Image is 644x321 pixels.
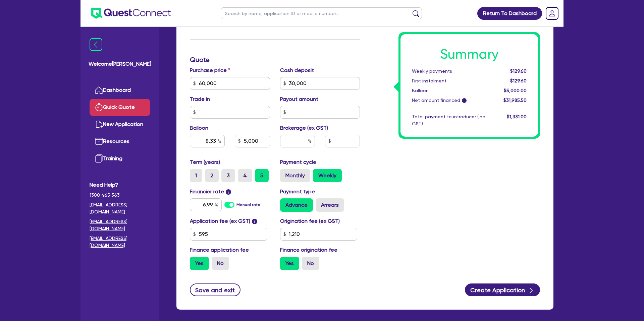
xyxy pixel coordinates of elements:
[280,188,315,196] label: Payment type
[90,181,150,189] span: Need Help?
[212,257,229,270] label: No
[90,38,102,51] img: icon-menu-close
[95,154,103,163] img: training
[190,169,202,182] label: 1
[90,99,150,116] a: Quick Quote
[407,77,490,84] div: First instalment
[510,68,527,74] span: $129.60
[95,103,103,111] img: quick-quote
[504,88,527,93] span: $5,000.00
[407,87,490,94] div: Balloon
[190,66,230,74] label: Purchase price
[507,114,527,119] span: $1,331.00
[190,217,250,225] label: Application fee (ex GST)
[510,78,527,83] span: $129.60
[280,217,340,225] label: Origination fee (ex GST)
[190,257,209,270] label: Yes
[407,113,490,127] div: Total payment to introducer (inc GST)
[90,82,150,99] a: Dashboard
[465,283,540,296] button: Create Application
[190,246,249,254] label: Finance application fee
[221,169,235,182] label: 3
[280,169,310,182] label: Monthly
[90,150,150,167] a: Training
[95,137,103,145] img: resources
[90,218,150,232] a: [EMAIL_ADDRESS][DOMAIN_NAME]
[503,98,527,103] span: $31,985.50
[543,5,561,22] a: Dropdown toggle
[190,283,240,296] button: Save and exit
[205,169,219,182] label: 2
[236,202,260,208] label: Manual rate
[302,257,319,270] label: No
[280,124,328,132] label: Brokerage (ex GST)
[190,56,360,64] h3: Quote
[90,201,150,215] a: [EMAIL_ADDRESS][DOMAIN_NAME]
[90,116,150,133] a: New Application
[316,198,344,212] label: Arrears
[90,192,150,199] span: 1300 465 363
[95,120,103,128] img: new-application
[280,198,313,212] label: Advance
[238,169,252,182] label: 4
[190,188,231,196] label: Financier rate
[91,8,171,19] img: quest-connect-logo-blue
[190,158,220,166] label: Term (years)
[280,257,299,270] label: Yes
[462,99,467,103] span: i
[407,68,490,75] div: Weekly payments
[90,133,150,150] a: Resources
[477,7,542,20] a: Return To Dashboard
[190,124,208,132] label: Balloon
[255,169,269,182] label: 5
[90,235,150,249] a: [EMAIL_ADDRESS][DOMAIN_NAME]
[280,95,318,103] label: Payout amount
[280,246,337,254] label: Finance origination fee
[407,97,490,104] div: Net amount financed
[280,158,316,166] label: Payment cycle
[412,46,527,62] h1: Summary
[221,7,422,19] input: Search by name, application ID or mobile number...
[226,189,231,195] span: i
[252,219,257,224] span: i
[89,60,151,68] span: Welcome [PERSON_NAME]
[190,95,210,103] label: Trade in
[280,66,314,74] label: Cash deposit
[313,169,342,182] label: Weekly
